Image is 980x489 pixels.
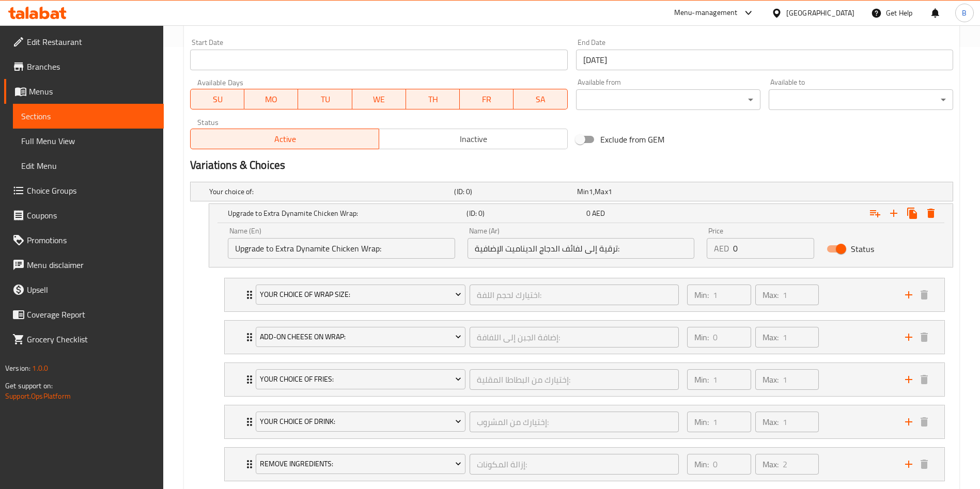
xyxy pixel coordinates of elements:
[27,308,155,321] span: Coverage Report
[694,458,709,470] p: Min:
[916,329,932,345] button: delete
[21,110,155,122] span: Sections
[225,448,944,481] div: Expand
[901,287,916,303] button: add
[916,414,932,430] button: delete
[195,92,240,107] span: SU
[216,401,953,443] li: Expand
[514,89,567,109] button: SA
[21,160,155,172] span: Edit Menu
[4,302,164,327] a: Coverage Report
[916,287,932,303] button: delete
[13,153,164,178] a: Edit Menu
[27,36,155,48] span: Edit Restaurant
[866,204,884,223] button: Add choice group
[608,185,612,198] span: 1
[4,203,164,228] a: Coupons
[32,361,48,375] span: 1.0.0
[763,373,779,386] p: Max:
[5,389,71,403] a: Support.OpsPlatform
[256,327,465,348] button: Add-on Cheese on Wrap:
[216,274,953,316] li: Expand
[694,416,709,428] p: Min:
[4,54,164,79] a: Branches
[460,89,514,109] button: FR
[27,333,155,345] span: Grocery Checklist
[260,458,462,470] span: Remove Ingredients:
[4,178,164,203] a: Choice Groups
[962,7,967,19] span: B
[260,415,462,428] span: Your Choice Of Drink:
[901,456,916,472] button: add
[244,89,298,109] button: MO
[383,132,564,147] span: Inactive
[195,132,375,147] span: Active
[216,358,953,401] li: Expand
[4,277,164,302] a: Upsell
[216,316,953,358] li: Expand
[225,321,944,354] div: Expand
[577,186,695,197] div: ,
[592,207,605,220] span: AED
[352,89,406,109] button: WE
[225,363,944,396] div: Expand
[577,185,589,198] span: Min
[922,204,940,223] button: Delete Upgrade to Extra Dynamite Chicken Wrap:
[595,185,608,198] span: Max
[466,208,582,218] h5: (ID: 0)
[694,331,709,343] p: Min:
[260,373,462,386] span: Your Choice Of Fries:
[27,283,155,296] span: Upsell
[379,129,568,149] button: Inactive
[298,89,352,109] button: TU
[209,186,450,197] h5: Your choice of:
[27,184,155,197] span: Choice Groups
[21,135,155,147] span: Full Menu View
[600,133,664,146] span: Exclude from GEM
[260,288,462,301] span: Your Choice of Wrap Size:
[256,454,465,475] button: Remove Ingredients:
[763,416,779,428] p: Max:
[410,92,456,107] span: TH
[225,278,944,311] div: Expand
[302,92,348,107] span: TU
[763,289,779,301] p: Max:
[406,89,460,109] button: TH
[216,443,953,485] li: Expand
[763,458,779,470] p: Max:
[256,369,465,390] button: Your Choice Of Fries:
[589,185,593,198] span: 1
[256,412,465,432] button: Your Choice Of Drink:
[248,92,294,107] span: MO
[27,259,155,271] span: Menu disclaimer
[228,208,462,218] h5: Upgrade to Extra Dynamite Chicken Wrap:
[786,7,854,19] div: [GEOGRAPHIC_DATA]
[884,204,903,223] button: Add new choice
[763,331,779,343] p: Max:
[454,186,572,197] h5: (ID: 0)
[260,330,462,343] span: Add-on Cheese on Wrap:
[576,89,760,110] div: ​
[4,79,164,104] a: Menus
[27,209,155,222] span: Coupons
[901,329,916,345] button: add
[4,253,164,277] a: Menu disclaimer
[518,92,563,107] span: SA
[209,204,953,223] div: Expand
[916,456,932,472] button: delete
[694,289,709,301] p: Min:
[586,207,590,220] span: 0
[694,373,709,386] p: Min:
[4,228,164,253] a: Promotions
[901,414,916,430] button: add
[225,405,944,438] div: Expand
[191,182,953,201] div: Expand
[256,285,465,305] button: Your Choice of Wrap Size:
[851,243,874,255] span: Status
[13,129,164,153] a: Full Menu View
[190,129,379,149] button: Active
[916,372,932,387] button: delete
[674,7,738,19] div: Menu-management
[356,92,402,107] span: WE
[769,89,953,110] div: ​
